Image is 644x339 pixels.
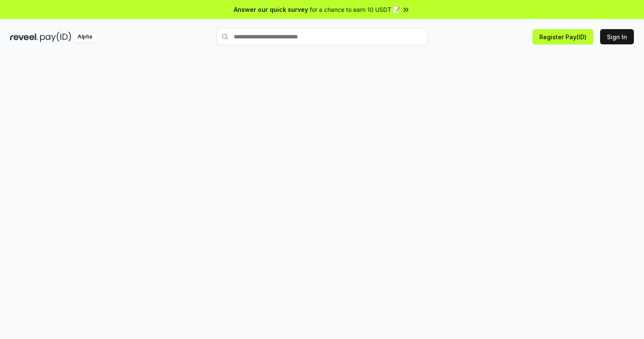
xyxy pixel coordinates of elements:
[234,5,308,14] span: Answer our quick survey
[40,32,71,42] img: pay_id
[533,29,593,44] button: Register Pay(ID)
[73,32,97,42] div: Alpha
[10,32,38,42] img: reveel_dark
[600,29,634,44] button: Sign In
[310,5,400,14] span: for a chance to earn 10 USDT 📝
